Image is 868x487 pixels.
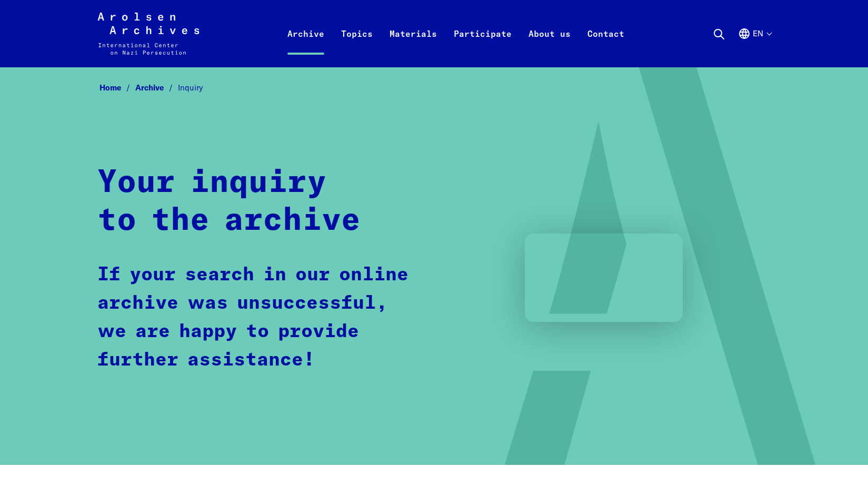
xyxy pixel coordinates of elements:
[738,27,771,65] button: English, language selection
[97,167,361,237] strong: Your inquiry to the archive
[279,25,333,67] a: Archive
[520,25,579,67] a: About us
[178,83,203,93] span: Inquiry
[135,83,178,93] a: Archive
[279,13,633,55] nav: Primary
[445,25,520,67] a: Participate
[579,25,633,67] a: Contact
[381,25,445,67] a: Materials
[99,83,135,93] a: Home
[333,25,381,67] a: Topics
[97,80,771,96] nav: Breadcrumb
[97,261,416,374] p: If your search in our online archive was unsuccessful, we are happy to provide further assistance!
